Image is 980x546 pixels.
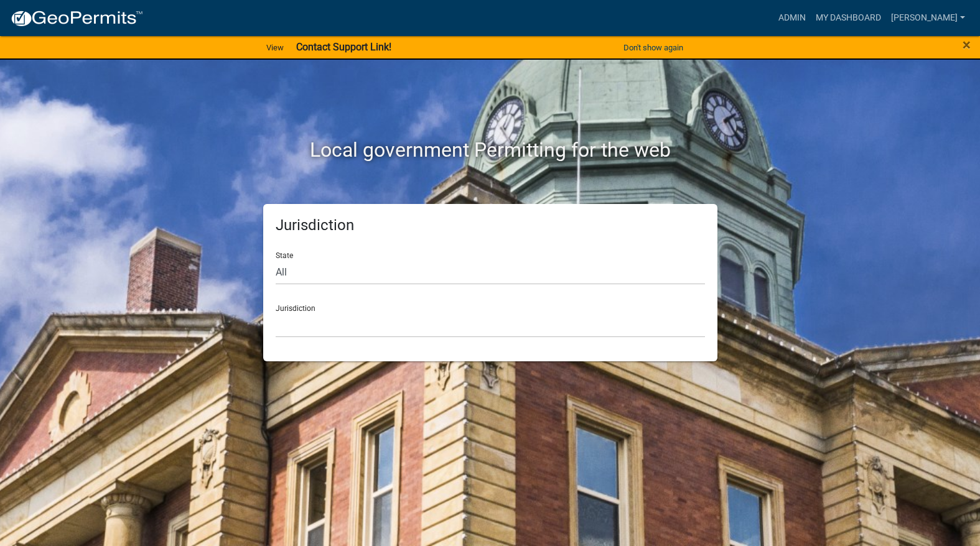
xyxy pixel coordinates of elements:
[296,41,391,53] strong: Contact Support Link!
[618,37,688,58] button: Don't show again
[886,6,970,30] a: [PERSON_NAME]
[261,37,289,58] a: View
[963,36,971,53] span: ×
[811,6,886,30] a: My Dashboard
[276,216,705,234] h5: Jurisdiction
[145,138,836,162] h2: Local government Permitting for the web
[773,6,811,30] a: Admin
[963,37,971,52] button: Close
